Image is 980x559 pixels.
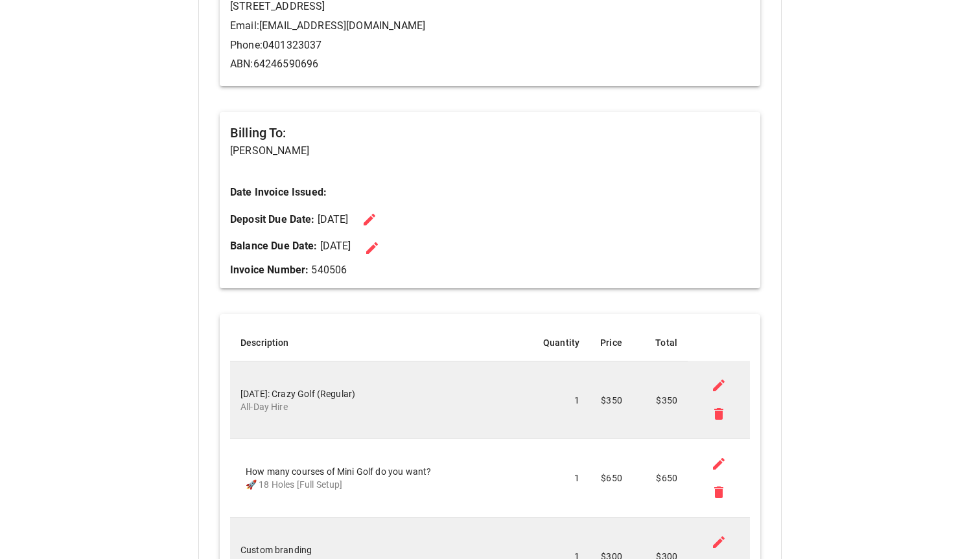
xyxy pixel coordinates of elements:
td: 1 [533,361,590,439]
div: [DATE]: Crazy Golf (Regular) [240,387,522,413]
td: $350 [590,361,633,439]
p: 540506 [230,262,750,278]
td: 1 [533,439,590,518]
td: $650 [590,439,633,518]
p: Phone: 0401323037 [230,38,750,53]
td: $650 [633,439,688,518]
th: Price [590,325,633,361]
p: All-Day Hire [240,400,522,413]
p: 🚀 18 Holes [Full Setup] [246,478,522,491]
th: Total [633,325,688,361]
th: Description [230,325,533,361]
b: Invoice Number: [230,264,309,276]
td: $350 [633,361,688,439]
p: [DATE] [230,212,349,227]
b: Deposit Due Date: [230,213,315,225]
b: Date Invoice Issued: [230,186,327,198]
b: Balance Due Date: [230,240,318,252]
p: [PERSON_NAME] [230,143,750,159]
div: How many courses of Mini Golf do you want? [246,465,522,491]
th: Quantity [533,325,590,361]
p: ABN: 64246590696 [230,56,750,72]
h6: Billing To: [230,122,750,143]
p: Email: [EMAIL_ADDRESS][DOMAIN_NAME] [230,18,750,34]
p: [DATE] [230,238,351,254]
